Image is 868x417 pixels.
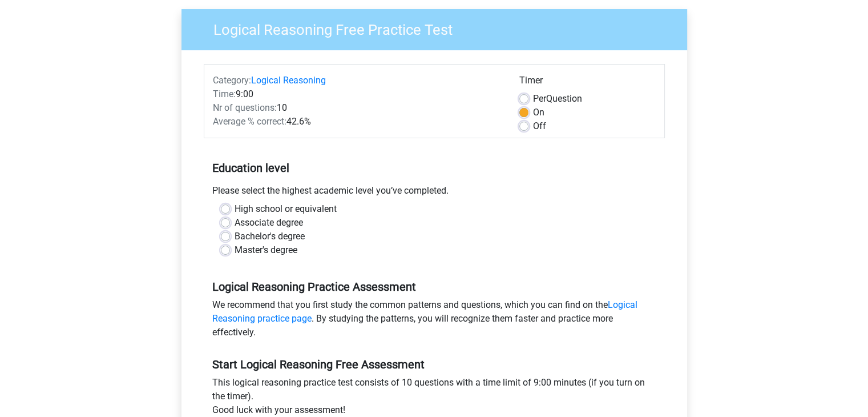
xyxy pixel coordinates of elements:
[213,89,236,99] span: Time:
[235,216,303,230] label: Associate degree
[533,93,546,104] span: Per
[212,280,656,294] h5: Logical Reasoning Practice Assessment
[204,184,665,202] div: Please select the highest academic level you’ve completed.
[533,106,544,119] label: On
[212,358,656,371] h5: Start Logical Reasoning Free Assessment
[213,102,277,113] span: Nr of questions:
[200,17,679,39] h3: Logical Reasoning Free Practice Test
[235,202,337,216] label: High school or equivalent
[235,230,305,243] label: Bachelor's degree
[533,92,582,106] label: Question
[533,119,546,133] label: Off
[204,87,511,101] div: 9:00
[204,298,665,344] div: We recommend that you first study the common patterns and questions, which you can find on the . ...
[213,75,251,86] span: Category:
[519,74,656,92] div: Timer
[213,116,286,127] span: Average % correct:
[204,115,511,129] div: 42.6%
[204,101,511,115] div: 10
[251,75,326,86] a: Logical Reasoning
[212,157,656,179] h5: Education level
[235,243,297,257] label: Master's degree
